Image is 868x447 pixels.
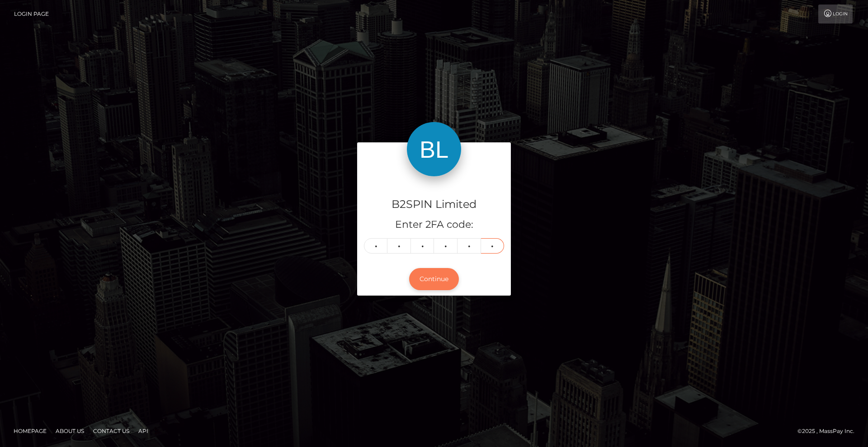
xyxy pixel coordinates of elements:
h5: Enter 2FA code: [364,218,504,232]
a: Homepage [10,424,50,438]
a: Login [818,5,853,24]
a: About Us [52,424,88,438]
a: Login Page [14,5,49,24]
button: Continue [409,268,459,290]
a: API [135,424,152,438]
div: © 2025 , MassPay Inc. [797,426,861,436]
h4: B2SPIN Limited [364,197,504,212]
img: B2SPIN Limited [407,122,461,176]
a: Contact Us [90,424,133,438]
